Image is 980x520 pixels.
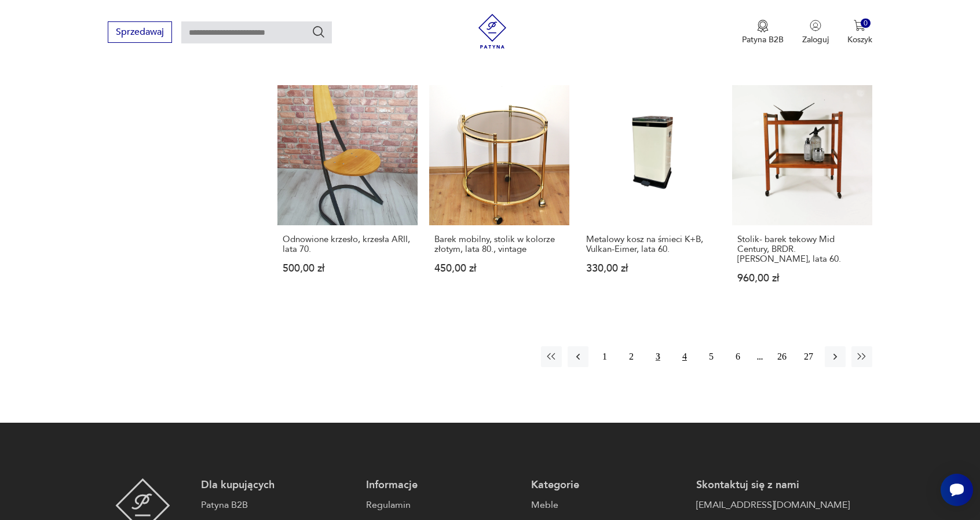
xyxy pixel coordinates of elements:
[586,235,716,254] h3: Metalowy kosz na śmieci K+B, Vulkan-Eimer, lata 60.
[581,85,721,306] a: Metalowy kosz na śmieci K+B, Vulkan-Eimer, lata 60.Metalowy kosz na śmieci K+B, Vulkan-Eimer, lat...
[429,85,569,306] a: Barek mobilny, stolik w kolorze złotym, lata 80., vintageBarek mobilny, stolik w kolorze złotym, ...
[802,34,829,45] p: Zaloguj
[732,85,872,306] a: Stolik- barek tekowy Mid Century, BRDR.FORBO, Dania, lata 60.Stolik- barek tekowy Mid Century, BR...
[531,478,685,492] p: Kategorie
[737,273,867,283] p: 960,00 zł
[201,498,354,512] a: Patyna B2B
[366,478,520,492] p: Informacje
[648,346,668,367] button: 3
[847,20,872,45] button: 0Koszyk
[742,20,784,45] button: Patyna B2B
[696,478,850,492] p: Skontaktuj się z nami
[283,235,412,254] h3: Odnowione krzesło, krzesła ARII, lata 70.
[108,29,172,37] a: Sprzedawaj
[434,263,564,273] p: 450,00 zł
[771,346,792,367] button: 26
[810,20,821,31] img: Ikonka użytkownika
[701,346,722,367] button: 5
[475,14,510,49] img: Patyna - sklep z meblami i dekoracjami vintage
[283,263,412,273] p: 500,00 zł
[621,346,642,367] button: 2
[201,478,354,492] p: Dla kupujących
[594,346,615,367] button: 1
[108,21,172,43] button: Sprzedawaj
[854,20,865,31] img: Ikona koszyka
[696,498,850,512] a: [EMAIL_ADDRESS][DOMAIN_NAME]
[727,346,748,367] button: 6
[312,25,326,39] button: Szukaj
[861,19,871,28] div: 0
[757,20,769,32] img: Ikona medalu
[847,34,872,45] p: Koszyk
[434,235,564,254] h3: Barek mobilny, stolik w kolorze złotym, lata 80., vintage
[802,20,829,45] button: Zaloguj
[737,235,867,264] h3: Stolik- barek tekowy Mid Century, BRDR.[PERSON_NAME], lata 60.
[531,498,685,512] a: Meble
[941,474,973,506] iframe: Smartsupp widget button
[798,346,819,367] button: 27
[742,20,784,45] a: Ikona medaluPatyna B2B
[742,34,784,45] p: Patyna B2B
[586,263,716,273] p: 330,00 zł
[277,85,418,306] a: Odnowione krzesło, krzesła ARII, lata 70.Odnowione krzesło, krzesła ARII, lata 70.500,00 zł
[366,498,520,512] a: Regulamin
[674,346,695,367] button: 4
